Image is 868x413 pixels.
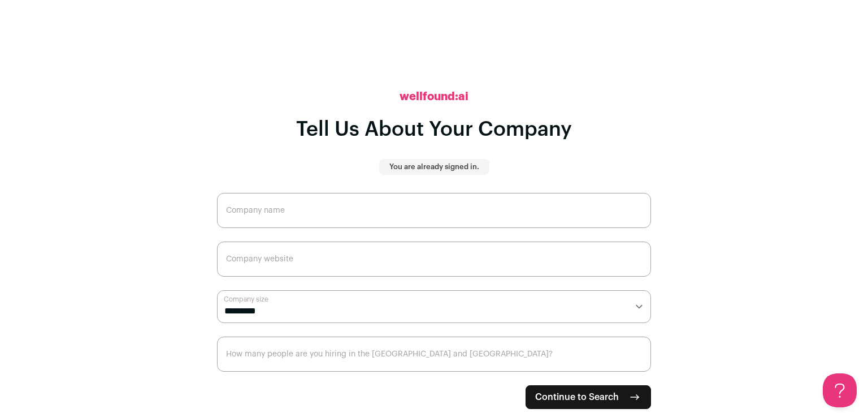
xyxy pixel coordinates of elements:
[217,242,651,277] input: Company website
[400,89,468,105] h2: wellfound:ai
[535,390,619,404] span: Continue to Search
[217,193,651,228] input: Company name
[526,385,651,409] button: Continue to Search
[389,162,479,171] p: You are already signed in.
[823,373,857,407] iframe: Help Scout Beacon - Open
[296,118,572,141] h1: Tell Us About Your Company
[217,337,651,372] input: How many people are you hiring in the US and Canada?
